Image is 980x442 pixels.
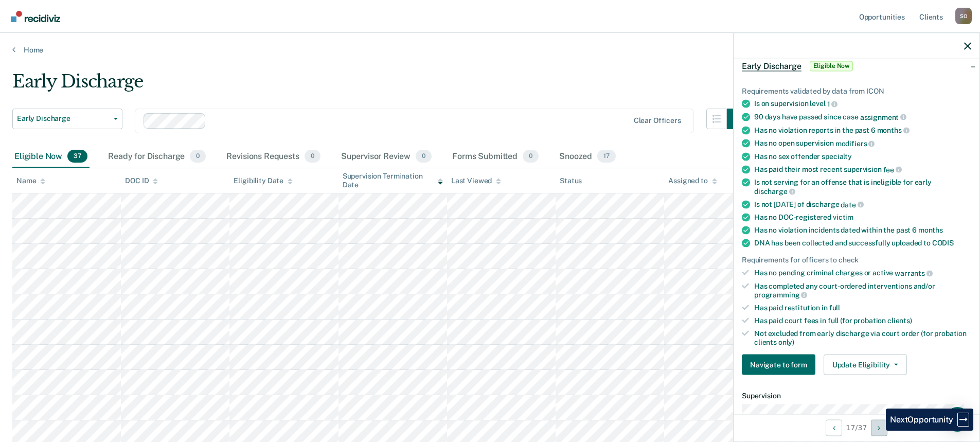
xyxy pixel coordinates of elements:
[829,304,840,312] span: full
[955,8,972,24] div: S O
[887,316,912,324] span: clients)
[17,114,110,123] span: Early Discharge
[754,281,971,299] div: Has completed any court-ordered interventions and/or
[557,146,618,168] div: Snoozed
[754,269,971,278] div: Has no pending criminal charges or active
[754,165,971,174] div: Has paid their most recent supervision
[560,176,582,185] div: Status
[416,150,432,163] span: 0
[822,152,852,160] span: specialty
[754,187,795,195] span: discharge
[343,172,443,189] div: Supervision Termination Date
[12,71,747,100] div: Early Discharge
[824,355,907,375] button: Update Eligibility
[339,146,434,168] div: Supervisor Review
[945,407,970,432] div: Open Intercom Messenger
[106,146,208,168] div: Ready for Discharge
[932,239,954,247] span: CODIS
[190,150,206,163] span: 0
[12,45,968,55] a: Home
[754,316,971,325] div: Has paid court fees in full (for probation
[895,269,933,277] span: warrants
[754,99,971,109] div: Is on supervision level
[754,291,807,299] span: programming
[734,49,979,82] div: Early DischargeEligible Now
[833,213,853,221] span: victim
[523,150,539,163] span: 0
[67,150,87,163] span: 37
[754,126,971,135] div: Has no violation reports in the past 6
[234,176,293,185] div: Eligibility Date
[12,146,90,168] div: Eligible Now
[734,414,979,441] div: 17 / 37
[634,116,681,125] div: Clear officers
[955,8,972,24] button: Profile dropdown button
[742,256,971,264] div: Requirements for officers to check
[918,226,943,234] span: months
[125,176,158,185] div: DOC ID
[841,200,863,208] span: date
[810,61,853,71] span: Eligible Now
[11,11,60,22] img: Recidiviz
[871,419,887,436] button: Next Opportunity
[742,392,971,400] dt: Supervision
[877,126,910,134] span: months
[754,139,971,148] div: Has no open supervision
[827,100,838,108] span: 1
[754,200,971,209] div: Is not [DATE] of discharge
[754,213,971,222] div: Has no DOC-registered
[754,329,971,346] div: Not excluded from early discharge via court order (for probation clients
[754,152,971,161] div: Has no sex offender
[668,176,717,185] div: Assigned to
[778,338,794,346] span: only)
[754,112,971,121] div: 90 days have passed since case
[451,176,501,185] div: Last Viewed
[16,176,45,185] div: Name
[883,165,902,173] span: fee
[742,86,971,95] div: Requirements validated by data from ICON
[826,419,842,436] button: Previous Opportunity
[754,226,971,235] div: Has no violation incidents dated within the past 6
[450,146,541,168] div: Forms Submitted
[754,239,971,247] div: DNA has been collected and successfully uploaded to
[754,304,971,312] div: Has paid restitution in
[742,355,819,375] a: Navigate to form link
[224,146,322,168] div: Revisions Requests
[835,139,875,147] span: modifiers
[860,113,906,121] span: assignment
[754,178,971,196] div: Is not serving for an offense that is ineligible for early
[597,150,616,163] span: 17
[742,61,801,71] span: Early Discharge
[742,355,815,375] button: Navigate to form
[305,150,320,163] span: 0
